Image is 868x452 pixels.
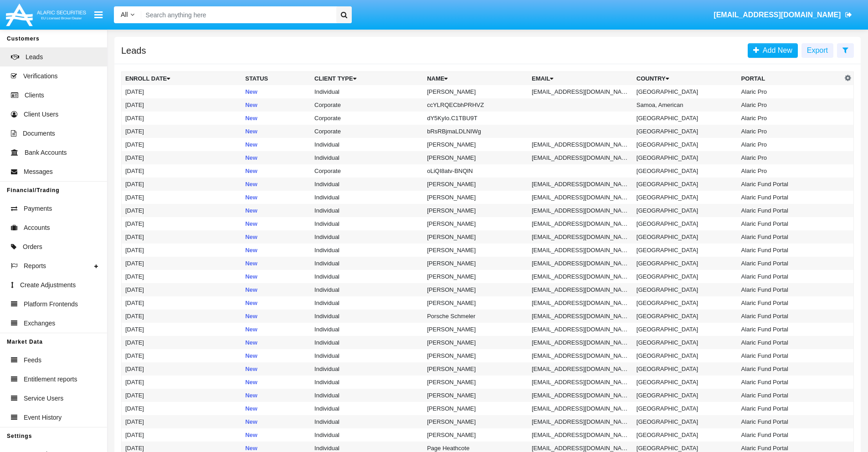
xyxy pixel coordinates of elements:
[311,428,423,442] td: Individual
[241,402,311,415] td: New
[311,389,423,402] td: Individual
[714,11,841,19] span: [EMAIL_ADDRESS][DOMAIN_NAME]
[241,98,311,112] td: New
[311,178,423,191] td: Individual
[633,125,738,138] td: [GEOGRAPHIC_DATA]
[122,362,242,376] td: [DATE]
[423,178,528,191] td: [PERSON_NAME]
[709,2,857,28] a: [EMAIL_ADDRESS][DOMAIN_NAME]
[633,178,738,191] td: [GEOGRAPHIC_DATA]
[423,402,528,415] td: [PERSON_NAME]
[423,151,528,164] td: [PERSON_NAME]
[122,415,242,428] td: [DATE]
[423,349,528,362] td: [PERSON_NAME]
[633,336,738,349] td: [GEOGRAPHIC_DATA]
[122,283,242,296] td: [DATE]
[24,375,77,384] span: Entitlement reports
[423,98,528,112] td: ccYLRQECbhPRHVZ
[423,112,528,125] td: dY5KyIo.C1TBU9T
[24,223,50,233] span: Accounts
[633,72,738,86] th: Country
[528,244,633,257] td: [EMAIL_ADDRESS][DOMAIN_NAME]
[311,296,423,310] td: Individual
[528,178,633,191] td: [EMAIL_ADDRESS][DOMAIN_NAME]
[738,178,842,191] td: Alaric Fund Portal
[122,270,242,283] td: [DATE]
[528,415,633,428] td: [EMAIL_ADDRESS][DOMAIN_NAME]
[633,415,738,428] td: [GEOGRAPHIC_DATA]
[738,257,842,270] td: Alaric Fund Portal
[311,164,423,178] td: Corporate
[241,112,311,125] td: New
[311,98,423,112] td: Corporate
[748,43,798,58] a: Add New
[633,296,738,310] td: [GEOGRAPHIC_DATA]
[528,217,633,230] td: [EMAIL_ADDRESS][DOMAIN_NAME]
[311,244,423,257] td: Individual
[738,362,842,376] td: Alaric Fund Portal
[423,283,528,296] td: [PERSON_NAME]
[241,138,311,151] td: New
[528,72,633,86] th: Email
[24,204,52,213] span: Payments
[633,164,738,178] td: [GEOGRAPHIC_DATA]
[122,310,242,323] td: [DATE]
[241,362,311,376] td: New
[241,204,311,217] td: New
[633,217,738,230] td: [GEOGRAPHIC_DATA]
[633,323,738,336] td: [GEOGRAPHIC_DATA]
[528,402,633,415] td: [EMAIL_ADDRESS][DOMAIN_NAME]
[241,323,311,336] td: New
[24,319,55,328] span: Exchanges
[122,296,242,310] td: [DATE]
[311,283,423,296] td: Individual
[311,217,423,230] td: Individual
[738,217,842,230] td: Alaric Fund Portal
[25,148,67,157] span: Bank Accounts
[423,85,528,98] td: [PERSON_NAME]
[241,217,311,230] td: New
[423,389,528,402] td: [PERSON_NAME]
[25,91,44,100] span: Clients
[311,415,423,428] td: Individual
[122,257,242,270] td: [DATE]
[633,151,738,164] td: [GEOGRAPHIC_DATA]
[241,428,311,442] td: New
[528,283,633,296] td: [EMAIL_ADDRESS][DOMAIN_NAME]
[423,164,528,178] td: oLiQI8atv-BNQlN
[241,415,311,428] td: New
[738,270,842,283] td: Alaric Fund Portal
[114,10,141,20] a: All
[311,112,423,125] td: Corporate
[122,230,242,244] td: [DATE]
[121,47,146,54] h5: Leads
[141,6,333,23] input: Search
[122,125,242,138] td: [DATE]
[738,415,842,428] td: Alaric Fund Portal
[241,376,311,389] td: New
[423,125,528,138] td: bRsRBjmaLDLNIWg
[122,402,242,415] td: [DATE]
[633,257,738,270] td: [GEOGRAPHIC_DATA]
[528,362,633,376] td: [EMAIL_ADDRESS][DOMAIN_NAME]
[423,217,528,230] td: [PERSON_NAME]
[633,376,738,389] td: [GEOGRAPHIC_DATA]
[241,270,311,283] td: New
[23,71,57,81] span: Verifications
[311,257,423,270] td: Individual
[24,394,63,403] span: Service Users
[528,270,633,283] td: [EMAIL_ADDRESS][DOMAIN_NAME]
[738,296,842,310] td: Alaric Fund Portal
[311,349,423,362] td: Individual
[122,191,242,204] td: [DATE]
[122,217,242,230] td: [DATE]
[738,310,842,323] td: Alaric Fund Portal
[633,244,738,257] td: [GEOGRAPHIC_DATA]
[241,230,311,244] td: New
[311,270,423,283] td: Individual
[311,376,423,389] td: Individual
[423,310,528,323] td: Porsche Schmeler
[633,349,738,362] td: [GEOGRAPHIC_DATA]
[738,191,842,204] td: Alaric Fund Portal
[528,376,633,389] td: [EMAIL_ADDRESS][DOMAIN_NAME]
